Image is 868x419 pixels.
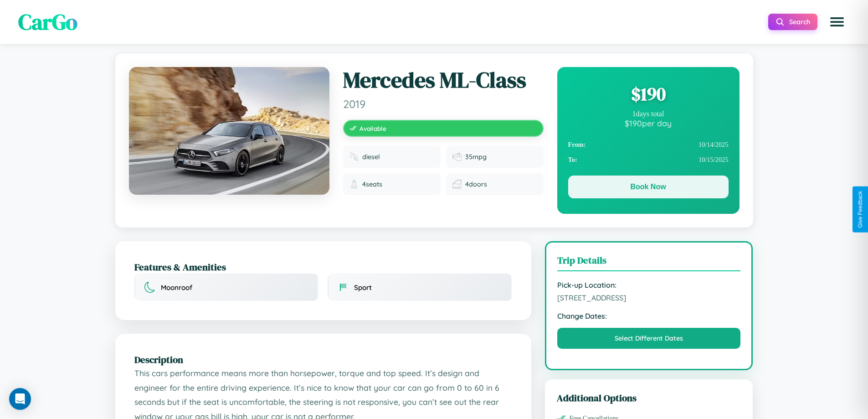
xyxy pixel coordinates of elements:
strong: To: [568,156,577,164]
div: $ 190 per day [568,118,729,128]
span: Search [789,18,810,26]
h2: Description [134,353,512,366]
img: Seats [349,180,359,189]
span: [STREET_ADDRESS] [557,293,741,302]
span: 4 seats [362,180,382,188]
div: Give Feedback [857,191,863,228]
img: Fuel type [349,152,359,161]
div: 1 days total [568,110,729,118]
h2: Features & Amenities [134,260,512,274]
strong: Pick-up Location: [557,280,741,290]
div: $ 190 [568,82,729,106]
span: Available [360,124,386,132]
span: diesel [362,153,380,161]
span: 4 doors [465,180,487,188]
h3: Additional Options [557,391,741,404]
span: Moonroof [161,283,192,292]
button: Search [768,14,817,30]
span: 35 mpg [465,153,487,161]
strong: From: [568,141,586,149]
img: Doors [452,180,462,189]
div: 10 / 14 / 2025 [568,137,729,152]
img: Fuel efficiency [452,152,462,161]
img: Mercedes ML-Class 2019 [129,67,329,195]
h1: Mercedes ML-Class [343,67,544,93]
span: 2019 [343,97,544,111]
button: Open menu [824,9,850,35]
span: CarGo [18,7,77,37]
button: Book Now [568,176,729,198]
button: Select Different Dates [557,328,741,349]
div: Open Intercom Messenger [9,388,31,410]
span: Sport [354,283,372,292]
h3: Trip Details [557,253,741,271]
div: 10 / 15 / 2025 [568,152,729,167]
strong: Change Dates: [557,311,741,321]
